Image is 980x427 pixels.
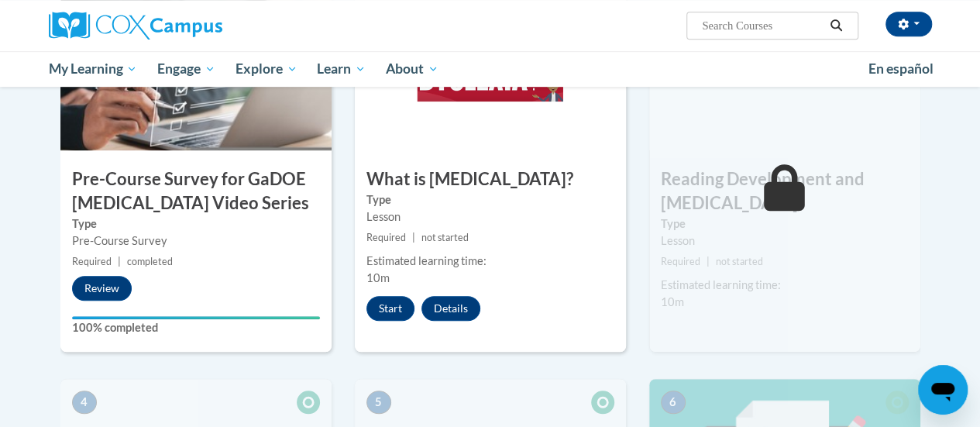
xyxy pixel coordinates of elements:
[421,232,469,243] span: not started
[39,51,148,87] a: My Learning
[72,232,320,250] div: Pre-Course Survey
[661,277,909,294] div: Estimated learning time:
[72,215,320,232] label: Type
[412,232,415,243] span: |
[366,391,391,414] span: 5
[918,365,968,415] iframe: Button to launch messaging window
[48,60,137,78] span: My Learning
[366,232,406,243] span: Required
[157,60,215,78] span: Engage
[72,276,132,301] button: Review
[366,271,390,284] span: 10m
[366,191,614,208] label: Type
[661,232,909,250] div: Lesson
[225,51,308,87] a: Explore
[118,256,121,267] span: |
[824,16,848,35] button: Search
[661,295,684,308] span: 10m
[376,51,449,87] a: About
[868,60,934,77] span: En español
[317,60,366,78] span: Learn
[661,215,909,232] label: Type
[700,16,824,35] input: Search Courses
[37,51,944,87] div: Main menu
[421,296,480,321] button: Details
[72,316,320,319] div: Your progress
[307,51,376,87] a: Learn
[60,167,332,215] h3: Pre-Course Survey for GaDOE [MEDICAL_DATA] Video Series
[366,253,614,270] div: Estimated learning time:
[366,208,614,226] div: Lesson
[49,12,222,40] img: Cox Campus
[661,391,686,414] span: 6
[72,319,320,336] label: 100% completed
[127,256,173,267] span: completed
[72,256,112,267] span: Required
[147,51,225,87] a: Engage
[649,167,920,215] h3: Reading Development and [MEDICAL_DATA]
[236,60,297,78] span: Explore
[355,167,626,191] h3: What is [MEDICAL_DATA]?
[885,12,932,36] button: Account Settings
[858,53,944,85] a: En español
[72,391,97,414] span: 4
[716,256,763,267] span: not started
[386,60,438,78] span: About
[707,256,710,267] span: |
[49,12,328,40] a: Cox Campus
[366,296,414,321] button: Start
[661,256,700,267] span: Required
